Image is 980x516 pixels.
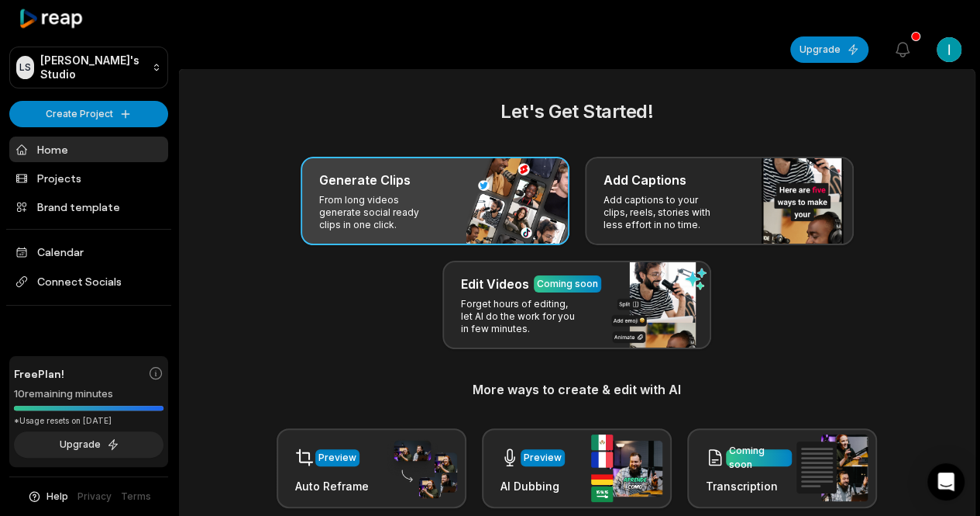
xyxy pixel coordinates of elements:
h3: Generate Clips [319,171,411,189]
h2: Let's Get Started! [198,98,956,126]
span: Help [46,490,68,504]
div: Coming soon [537,277,598,291]
h3: Edit Videos [461,275,529,293]
div: LS [16,56,34,79]
button: Create Project [9,101,168,127]
a: Brand template [9,194,168,220]
h3: Add Captions [603,171,686,189]
p: Forget hours of editing, let AI do the work for you in few minutes. [461,298,581,335]
h3: AI Dubbing [500,478,565,494]
h3: More ways to create & edit with AI [198,380,956,399]
div: Preview [318,451,356,465]
p: Add captions to your clips, reels, stories with less effort in no time. [603,194,724,231]
h3: Transcription [706,478,792,494]
p: [PERSON_NAME]'s Studio [40,54,146,81]
img: transcription.png [796,435,868,501]
div: *Usage resets on [DATE] [14,415,163,427]
a: Privacy [77,490,112,504]
img: ai_dubbing.png [591,435,662,502]
div: 10 remaining minutes [14,386,163,402]
div: Coming soon [729,444,789,472]
p: From long videos generate social ready clips in one click. [319,194,439,231]
a: Calendar [9,239,168,265]
img: auto_reframe.png [386,438,457,499]
span: Free Plan! [14,365,64,382]
div: Preview [524,451,562,465]
button: Help [27,490,68,504]
span: Connect Socials [9,268,168,296]
a: Home [9,137,168,162]
button: Upgrade [790,36,868,63]
div: Open Intercom Messenger [927,463,965,500]
a: Projects [9,165,168,191]
button: Upgrade [14,431,163,458]
a: Terms [121,490,151,504]
h3: Auto Reframe [295,478,369,494]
